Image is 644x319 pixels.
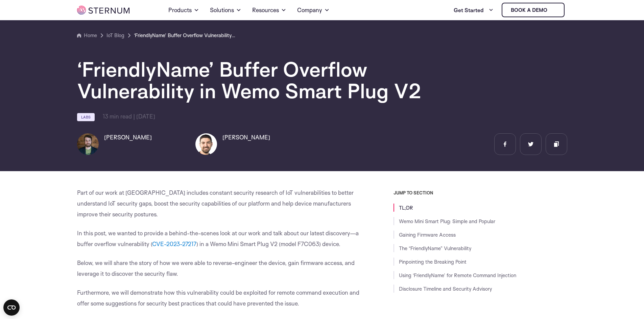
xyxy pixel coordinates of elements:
a: TL;DR [399,205,413,211]
h3: JUMP TO SECTION [393,190,567,195]
p: Below, we will share the story of how we were able to reverse-engineer the device, gain firmware ... [77,258,363,279]
h6: [PERSON_NAME] [104,133,152,141]
a: Resources [252,1,286,20]
img: sternum iot [550,7,555,13]
a: IoT Blog [106,31,124,39]
img: Amit Serper [77,133,99,155]
a: CVE-2023-27217 [152,240,196,247]
span: min read | [103,113,135,120]
a: Solutions [210,1,241,20]
a: ‘FriendlyName’ Buffer Overflow Vulnerability in Wemo Smart Plug V2 [134,31,235,39]
a: Book a demo [502,3,565,17]
a: Get Started [454,3,494,17]
a: Using ‘FriendlyName’ for Remote Command Injection [399,272,516,278]
p: In this post, we wanted to provide a behind-the-scenes look at our work and talk about our latest... [77,228,363,249]
a: Gaining Firmware Access [399,232,456,238]
h6: [PERSON_NAME] [222,133,270,141]
img: sternum iot [77,6,129,15]
a: Labs [77,113,95,121]
span: [DATE] [136,113,155,120]
a: Products [168,1,199,20]
a: Pinpointing the Breaking Point [399,259,467,265]
a: Home [77,31,97,39]
span: 13 [103,113,108,120]
p: Part of our work at [GEOGRAPHIC_DATA] includes constant security research of IoT vulnerabilities ... [77,187,363,220]
a: Company [297,1,330,20]
h1: ‘FriendlyName’ Buffer Overflow Vulnerability in Wemo Smart Plug V2 [77,58,483,102]
a: The “FriendlyName” Vulnerability [399,245,471,251]
button: Open CMP widget [3,299,20,316]
a: Wemo Mini Smart Plug: Simple and Popular [399,218,495,224]
img: Reuven Yakar [195,133,217,155]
